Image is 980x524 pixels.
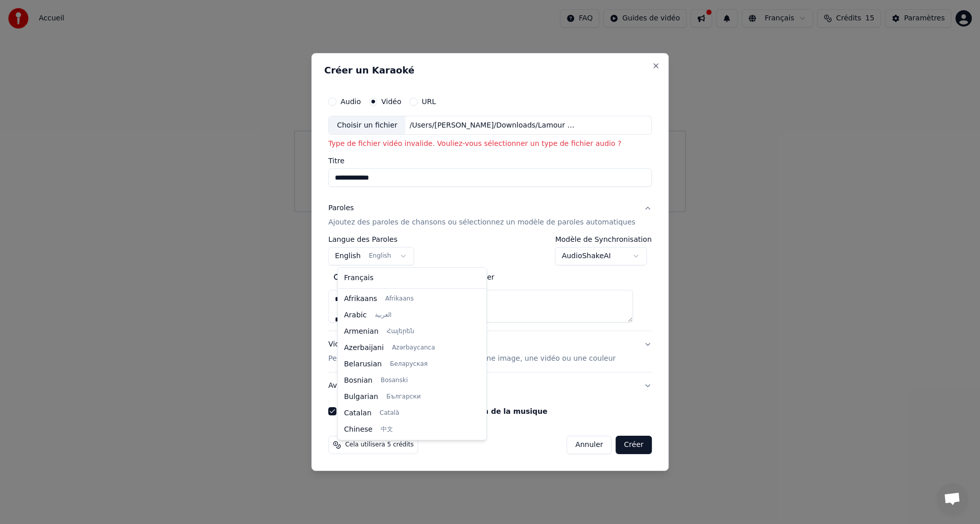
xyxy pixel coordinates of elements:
[381,377,408,385] span: Bosanski
[387,328,414,336] span: Հայերեն
[392,344,435,352] span: Azərbaycanca
[344,408,372,418] span: Catalan
[344,425,373,435] span: Chinese
[381,426,393,434] span: 中文
[385,295,414,303] span: Afrikaans
[375,311,391,319] span: العربية
[344,310,366,320] span: Arabic
[386,393,421,401] span: Български
[390,360,428,368] span: Беларуская
[344,327,379,337] span: Armenian
[344,359,382,369] span: Belarusian
[344,273,374,283] span: Français
[380,409,399,417] span: Català
[344,294,377,304] span: Afrikaans
[344,392,378,402] span: Bulgarian
[344,376,373,386] span: Bosnian
[344,343,384,353] span: Azerbaijani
